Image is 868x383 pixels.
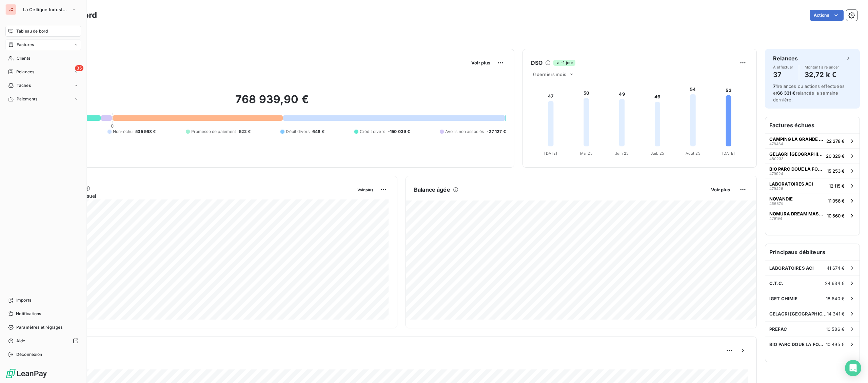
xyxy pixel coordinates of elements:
[826,153,845,159] span: 20 329 €
[773,69,793,80] h4: 37
[16,338,25,344] span: Aide
[111,123,114,129] span: 0
[769,187,783,191] span: 479426
[769,136,824,142] span: CAMPING LA GRANDE VEYIERE
[16,297,31,303] span: Imports
[773,83,778,89] span: 71
[805,69,839,80] h4: 32,72 k €
[17,96,37,102] span: Paiements
[685,151,700,156] tspan: Août 25
[773,54,798,62] h6: Relances
[709,187,732,193] button: Voir plus
[38,93,506,113] h2: 768 939,90 €
[16,311,41,317] span: Notifications
[722,151,735,156] tspan: [DATE]
[355,187,375,193] button: Voir plus
[191,129,236,135] span: Promesse de paiement
[38,192,353,199] span: Chiffre d'affaires mensuel
[827,311,845,317] span: 14 341 €
[5,4,16,15] div: LC
[769,202,783,206] span: 456874
[810,10,844,21] button: Actions
[765,208,860,223] button: NOMURA DREAM MASTER EUROPE47919410 560 €
[23,7,68,12] span: La Celtique Industrielle
[5,336,81,346] a: Aide
[16,324,62,330] span: Paramètres et réglages
[765,117,860,133] h6: Factures échues
[769,151,823,157] span: GELAGRI [GEOGRAPHIC_DATA]
[769,216,782,221] span: 479194
[769,172,783,176] span: 479924
[765,148,860,163] button: GELAGRI [GEOGRAPHIC_DATA]48023320 329 €
[845,360,861,376] div: Open Intercom Messenger
[615,151,629,156] tspan: Juin 25
[826,326,845,332] span: 10 586 €
[650,151,664,156] tspan: Juil. 25
[769,265,814,271] span: LABORATOIRES ACI
[828,198,845,204] span: 11 056 €
[580,151,592,156] tspan: Mai 25
[360,129,385,135] span: Crédit divers
[773,65,793,69] span: À effectuer
[765,178,860,193] button: LABORATOIRES ACI47942612 115 €
[16,69,34,75] span: Relances
[239,129,251,135] span: 522 €
[826,138,845,144] span: 22 278 €
[533,72,566,77] span: 6 derniers mois
[826,342,845,347] span: 10 495 €
[827,213,845,218] span: 10 560 €
[769,342,826,347] span: BIO PARC DOUE LA FONTAINE
[471,60,490,65] span: Voir plus
[769,281,783,286] span: C.T.C.
[769,196,793,202] span: NOVANDIE
[773,83,845,102] span: relances ou actions effectuées et relancés la semaine dernière.
[827,265,845,271] span: 41 674 €
[827,168,845,174] span: 15 253 €
[388,129,410,135] span: -150 039 €
[829,183,845,189] span: 12 115 €
[544,151,557,156] tspan: [DATE]
[769,326,787,332] span: PREFAC
[286,129,310,135] span: Débit divers
[769,296,798,301] span: IGET CHIMIE
[769,211,824,216] span: NOMURA DREAM MASTER EUROPE
[765,244,860,260] h6: Principaux débiteurs
[17,55,30,61] span: Clients
[765,163,860,178] button: BIO PARC DOUE LA FONTAINE47992415 253 €
[16,351,42,358] span: Déconnexion
[765,193,860,208] button: NOVANDIE45687411 056 €
[769,142,783,146] span: 478464
[487,129,506,135] span: -27 127 €
[826,296,845,301] span: 18 640 €
[769,157,784,161] span: 480233
[16,28,48,34] span: Tableau de bord
[469,60,492,66] button: Voir plus
[312,129,324,135] span: 648 €
[531,59,542,67] h6: DSO
[777,90,795,96] span: 66 331 €
[113,129,133,135] span: Non-échu
[17,42,34,48] span: Factures
[769,311,827,317] span: GELAGRI [GEOGRAPHIC_DATA]
[765,133,860,148] button: CAMPING LA GRANDE VEYIERE47846422 278 €
[17,82,31,89] span: Tâches
[711,187,730,192] span: Voir plus
[5,368,47,379] img: Logo LeanPay
[769,181,813,187] span: LABORATOIRES ACI
[805,65,839,69] span: Montant à relancer
[825,281,845,286] span: 24 634 €
[769,166,824,172] span: BIO PARC DOUE LA FONTAINE
[414,186,450,194] h6: Balance âgée
[75,65,83,71] span: 35
[135,129,156,135] span: 535 568 €
[357,188,373,192] span: Voir plus
[445,129,484,135] span: Avoirs non associés
[553,60,575,66] span: -1 jour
